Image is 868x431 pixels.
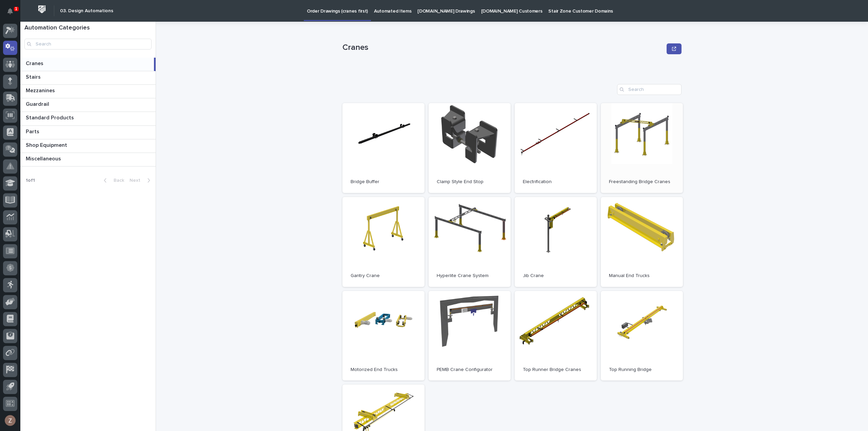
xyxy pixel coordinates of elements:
p: Top Running Bridge [609,367,675,373]
p: Jib Crane [523,273,589,279]
a: MezzaninesMezzanines [20,85,156,98]
a: Electrification [515,103,597,193]
img: Workspace Logo [36,3,48,16]
a: Gantry Crane [342,197,425,287]
a: Manual End Trucks [601,197,683,287]
a: Bridge Buffer [342,103,425,193]
p: Bridge Buffer [351,179,416,185]
p: Gantry Crane [351,273,416,279]
p: Freestanding Bridge Cranes [609,179,675,185]
p: Parts [26,127,41,135]
button: Next [127,177,156,183]
a: PEMB Crane Configurator [429,291,511,381]
a: Top Runner Bridge Cranes [515,291,597,381]
a: Standard ProductsStandard Products [20,112,156,125]
p: Hyperlite Crane System [437,273,502,279]
button: Back [98,177,127,183]
span: Next [130,178,144,183]
a: MiscellaneousMiscellaneous [20,153,156,166]
button: users-avatar [3,413,17,428]
p: Shop Equipment [26,141,68,149]
a: StairsStairs [20,71,156,85]
p: Manual End Trucks [609,273,675,279]
input: Search [617,84,682,95]
a: Freestanding Bridge Cranes [601,103,683,193]
a: Shop EquipmentShop Equipment [20,139,156,153]
a: GuardrailGuardrail [20,98,156,112]
p: 1 of 1 [20,172,40,189]
a: Jib Crane [515,197,597,287]
p: Mezzanines [26,86,56,94]
a: CranesCranes [20,58,156,71]
p: Miscellaneous [26,154,62,162]
span: Back [110,178,124,183]
p: Electrification [523,179,589,185]
p: Top Runner Bridge Cranes [523,367,589,373]
div: Notifications1 [8,8,17,19]
p: Motorized End Trucks [351,367,416,373]
p: Cranes [26,59,45,67]
p: Guardrail [26,100,51,107]
h2: 03. Design Automations [60,8,113,14]
p: 1 [15,6,17,11]
a: Hyperlite Crane System [429,197,511,287]
a: Motorized End Trucks [342,291,425,381]
button: Notifications [3,4,17,18]
p: Standard Products [26,113,75,121]
a: PartsParts [20,126,156,139]
p: PEMB Crane Configurator [437,367,502,373]
a: Clamp Style End Stop [429,103,511,193]
a: Top Running Bridge [601,291,683,381]
p: Cranes [342,43,664,53]
input: Search [24,39,152,50]
p: Clamp Style End Stop [437,179,502,185]
p: Stairs [26,73,42,80]
h1: Automation Categories [24,24,152,32]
